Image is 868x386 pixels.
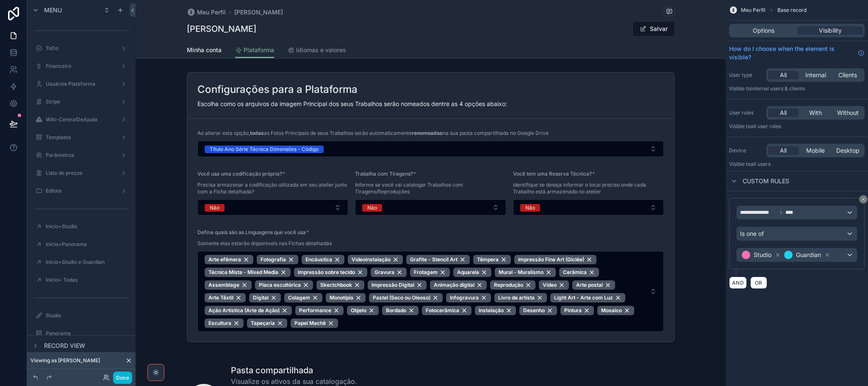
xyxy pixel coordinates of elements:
label: Início+Panorama [46,241,129,248]
label: Studio [46,312,129,319]
button: StudioGuardian [736,248,857,262]
span: Minha conta [187,46,222,54]
label: Templates [46,134,117,141]
button: Salvar [632,21,675,36]
span: Record view [44,341,85,350]
label: ToDo [46,45,117,52]
label: Financeiro [46,63,117,70]
label: Início+ Todas [46,277,129,283]
a: Parâmetros [32,148,130,162]
span: All [780,146,787,155]
a: Início+Studio e Guardian [32,255,130,269]
button: Is one of [736,227,857,241]
span: Base record [777,7,807,14]
p: Visible to [729,85,865,92]
p: Visible to [729,123,865,130]
a: Wiki-CentralDeAjuda [32,113,130,126]
span: Internal [805,71,826,79]
span: Mobile [806,146,825,155]
span: Internal users & clients [751,85,805,92]
span: Plataforma [244,46,274,54]
a: Idiomas e valores [288,42,346,59]
span: OR [753,280,764,286]
a: Meu Perfil [187,8,226,17]
span: Clients [838,71,857,79]
a: Panorama [32,327,130,340]
span: Visibility [819,26,842,35]
p: Visible to [729,161,865,168]
a: Stripe [32,95,130,109]
span: Studio [754,251,771,259]
a: Início+Panorama [32,238,130,251]
a: Plataforma [235,42,274,59]
a: Studio [32,309,130,322]
label: User type [729,72,763,78]
h1: [PERSON_NAME] [187,23,256,35]
label: Lista de preços [46,170,117,176]
button: Done [113,372,132,384]
label: Stripe [46,98,117,105]
a: Minha conta [187,42,222,59]
a: Financeiro [32,59,130,73]
label: Parâmetros [46,152,117,159]
a: Início+ Todas [32,273,130,287]
a: [PERSON_NAME] [234,8,283,17]
label: Usuários Plataforma [46,81,117,87]
label: Wiki-CentralDeAjuda [46,116,117,123]
span: Idiomas e valores [296,46,346,54]
span: Meu Perfil [197,8,226,17]
label: User roles [729,109,763,116]
span: Options [753,26,774,35]
a: ToDo [32,42,130,55]
span: Guardian [796,251,821,259]
a: Usuários Plataforma [32,77,130,91]
span: Custom rules [743,177,789,185]
span: With [809,109,822,117]
a: How do I choose when the element is visible? [729,45,865,62]
span: Is one of [740,229,764,238]
span: All user roles [751,123,781,129]
label: Editais [46,187,117,194]
label: Início+Studio e Guardian [46,259,129,266]
label: Device [729,147,763,154]
span: Without [837,109,859,117]
a: Templates [32,131,130,144]
a: Início+Studio [32,220,130,233]
span: all users [751,161,771,167]
a: Lista de preços [32,166,130,180]
span: Viewing as [PERSON_NAME] [31,357,100,364]
span: Menu [44,6,62,14]
label: Panorama [46,330,129,337]
a: Editais [32,184,130,198]
span: All [780,71,787,79]
span: Meu Perfil [741,7,765,14]
span: How do I choose when the element is visible? [729,45,854,62]
span: All [780,109,787,117]
span: Desktop [836,146,860,155]
label: Início+Studio [46,223,129,230]
button: AND [729,277,747,289]
button: OR [750,277,767,289]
